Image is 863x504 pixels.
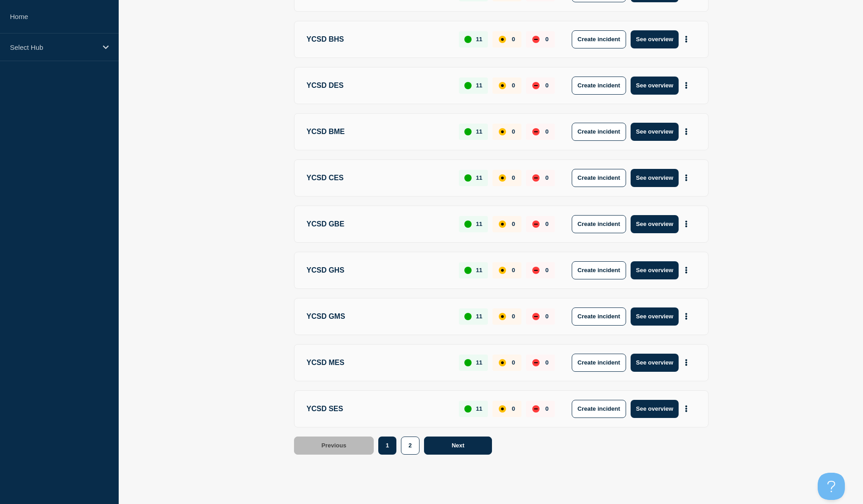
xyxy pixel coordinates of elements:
div: down [532,174,540,182]
p: Select Hub [10,43,97,51]
p: YCSD CES [307,169,449,187]
p: 11 [476,267,482,274]
p: 0 [545,128,549,135]
p: 0 [545,359,549,366]
p: 0 [545,174,549,181]
div: affected [499,174,506,182]
p: 0 [545,221,549,227]
div: up [464,359,472,366]
button: Create incident [572,30,626,48]
button: See overview [631,354,679,372]
p: YCSD DES [307,77,449,95]
div: down [532,405,540,413]
button: See overview [631,30,679,48]
p: 0 [512,359,515,366]
div: up [464,82,472,89]
p: 0 [512,221,515,227]
button: Next [424,437,492,455]
div: up [464,405,472,413]
button: Create incident [572,123,626,141]
iframe: Help Scout Beacon - Open [818,473,845,500]
p: 0 [545,313,549,320]
button: Previous [294,437,374,455]
button: More actions [680,400,692,417]
p: 0 [512,313,515,320]
button: See overview [631,169,679,187]
button: More actions [680,354,692,371]
p: 0 [512,128,515,135]
button: 1 [378,437,396,455]
div: down [532,36,540,43]
button: More actions [680,31,692,48]
p: YCSD MES [307,354,449,372]
button: See overview [631,215,679,233]
button: Create incident [572,261,626,279]
div: up [464,313,472,320]
button: More actions [680,123,692,140]
p: 0 [512,36,515,43]
p: YCSD GMS [307,307,449,326]
div: affected [499,405,506,413]
div: down [532,267,540,274]
div: up [464,221,472,228]
div: up [464,267,472,274]
button: More actions [680,169,692,186]
div: down [532,82,540,89]
div: up [464,174,472,182]
button: Create incident [572,169,626,187]
button: More actions [680,216,692,232]
button: Create incident [572,354,626,372]
span: Next [452,442,464,449]
div: down [532,221,540,228]
button: Create incident [572,215,626,233]
p: 11 [476,313,482,320]
p: 11 [476,36,482,43]
button: See overview [631,123,679,141]
button: More actions [680,308,692,325]
div: up [464,36,472,43]
p: YCSD BME [307,123,449,141]
button: See overview [631,400,679,418]
p: 0 [512,405,515,412]
p: YCSD GHS [307,261,449,279]
p: 0 [512,267,515,274]
p: 0 [545,36,549,43]
p: 11 [476,174,482,181]
button: Create incident [572,307,626,326]
div: affected [499,128,506,135]
p: 0 [545,405,549,412]
p: 11 [476,221,482,227]
p: 11 [476,359,482,366]
button: Create incident [572,77,626,95]
div: affected [499,36,506,43]
p: 11 [476,82,482,89]
div: down [532,128,540,135]
p: YCSD BHS [307,30,449,48]
p: YCSD GBE [307,215,449,233]
button: See overview [631,307,679,326]
button: Create incident [572,400,626,418]
p: 0 [545,82,549,89]
p: YCSD SES [307,400,449,418]
p: 11 [476,405,482,412]
button: More actions [680,77,692,94]
button: See overview [631,77,679,95]
span: Previous [322,442,347,449]
div: affected [499,267,506,274]
div: affected [499,221,506,228]
p: 0 [512,174,515,181]
div: down [532,313,540,320]
div: up [464,128,472,135]
p: 0 [545,267,549,274]
div: affected [499,82,506,89]
p: 11 [476,128,482,135]
button: 2 [401,437,419,455]
div: affected [499,359,506,366]
div: down [532,359,540,366]
p: 0 [512,82,515,89]
button: See overview [631,261,679,279]
button: More actions [680,262,692,278]
div: affected [499,313,506,320]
